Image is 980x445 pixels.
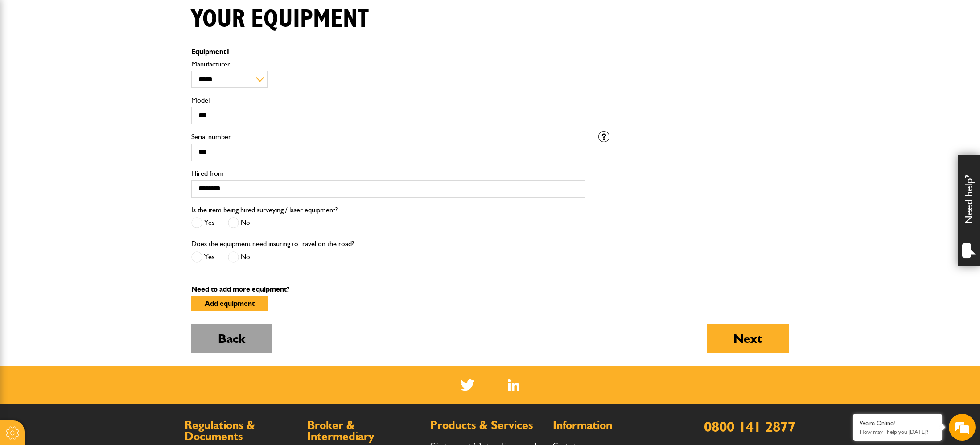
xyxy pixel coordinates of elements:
a: 0800 141 2877 [704,418,795,435]
div: We're Online! [860,420,935,427]
div: Need help? [958,155,980,266]
label: Yes [191,217,214,228]
label: Manufacturer [191,61,585,68]
button: Next [707,324,789,353]
a: LinkedIn [508,379,520,391]
h2: Broker & Intermediary [307,420,421,442]
p: Equipment [191,48,585,55]
img: Linked In [508,379,520,391]
label: Is the item being hired surveying / laser equipment? [191,206,338,214]
h1: Your equipment [191,4,369,34]
p: How may I help you today? [860,429,935,435]
label: Model [191,97,585,104]
label: Serial number [191,133,585,140]
button: Add equipment [191,296,268,311]
label: No [228,251,250,263]
button: Back [191,324,272,353]
label: No [228,217,250,228]
h2: Products & Services [430,420,544,431]
h2: Regulations & Documents [185,420,298,442]
label: Hired from [191,170,585,177]
img: Twitter [461,379,474,391]
p: Need to add more equipment? [191,286,789,293]
h2: Information [553,420,667,431]
span: 1 [226,47,230,56]
label: Yes [191,251,214,263]
label: Does the equipment need insuring to travel on the road? [191,240,354,247]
